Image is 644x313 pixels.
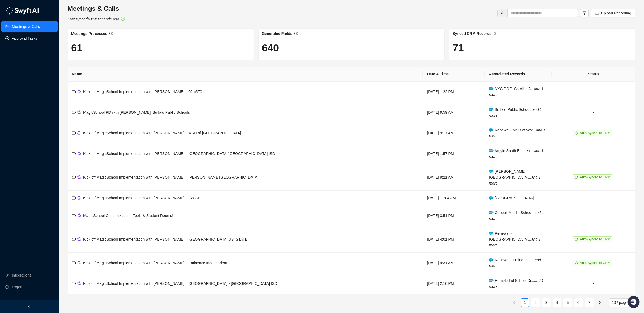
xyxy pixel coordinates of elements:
span: sync [575,131,578,135]
td: - [552,143,635,164]
img: gong-Dwh8HbPa.png [77,213,81,218]
img: gong-Dwh8HbPa.png [77,131,81,135]
span: video-camera [72,175,76,179]
span: Meetings Processed [71,31,107,36]
a: 5 [564,299,572,307]
span: check-circle [121,17,125,21]
span: video-camera [72,111,76,114]
span: [PERSON_NAME][GEOGRAPHIC_DATA]... [489,169,540,185]
span: Kick off MagicSchool Implementation with [PERSON_NAME] || FWISD [83,196,200,200]
span: Kick off MagicSchool Implementation with [PERSON_NAME] || [GEOGRAPHIC_DATA][US_STATE] [83,237,248,241]
button: Upload Recording [591,9,635,17]
h1: 640 [262,42,441,54]
td: [DATE] 3:51 PM [423,205,485,226]
span: Pylon [53,88,65,92]
span: Auto-Synced to CRM [580,237,610,241]
td: [DATE] 9:21 AM [423,164,485,191]
span: Kick off MagicSchool Implementation with [PERSON_NAME] || 02m570 [83,90,202,94]
i: Last synced a few seconds ago [68,17,119,21]
a: 2 [532,299,540,307]
span: video-camera [72,214,76,218]
div: Start new chat [18,48,88,54]
span: Auto-Synced to CRM [580,131,610,135]
span: 10 / page [612,299,632,307]
iframe: Open customer support [627,295,641,310]
a: Meetings & Calls [12,21,40,32]
li: 7 [585,298,594,307]
span: info-circle [109,32,113,35]
a: 4 [553,299,561,307]
img: gong-Dwh8HbPa.png [77,237,81,241]
th: Status [552,67,635,82]
div: We're offline, we'll be back soon [18,54,70,58]
i: and 1 more [489,87,543,97]
span: Logout [12,282,23,292]
span: filter [582,11,587,15]
span: video-camera [72,152,76,156]
td: [DATE] 2:16 PM [423,273,485,294]
td: [DATE] 9:59 AM [423,102,485,123]
i: and 1 more [489,128,545,138]
td: [DATE] 1:22 PM [423,82,485,102]
span: logout [5,285,9,289]
i: and 1 more [489,107,542,117]
span: Auto-Synced to CRM [580,261,610,265]
img: gong-Dwh8HbPa.png [77,110,81,114]
span: Argyle South Element... [489,149,543,159]
h1: 61 [71,42,251,54]
li: 2 [531,298,540,307]
div: Page Size [609,298,635,307]
li: Next Page [596,298,604,307]
a: Powered byPylon [38,88,65,92]
span: Generated Fields [262,31,292,36]
img: Swyft AI [5,5,16,16]
span: Docs [11,75,20,80]
span: sync [575,238,578,241]
td: [DATE] 11:04 AM [423,191,485,205]
th: Date & Time [423,67,485,82]
img: gong-Dwh8HbPa.png [77,152,81,156]
td: - [552,82,635,102]
a: 6 [575,299,583,307]
li: 6 [574,298,583,307]
span: video-camera [72,282,76,285]
h2: How can we help? [5,30,98,38]
a: Integrations [12,270,31,281]
span: search [501,11,504,15]
td: [DATE] 1:57 PM [423,143,485,164]
span: Coppell Middle Schoo... [489,211,544,221]
span: Buffalo Public Schoo... [489,107,542,117]
img: gong-Dwh8HbPa.png [77,261,81,265]
span: video-camera [72,237,76,241]
span: [GEOGRAPHIC_DATA] ... [489,196,538,200]
i: and 1 more [489,175,540,185]
span: Kick off MagicSchool Implementation with [PERSON_NAME] || Eminence Independent [83,261,227,265]
img: gong-Dwh8HbPa.png [77,175,81,179]
td: [DATE] 4:01 PM [423,226,485,253]
h3: Meetings & Calls [68,4,125,13]
span: Kick off MagicSchool Implementation with [PERSON_NAME] || [GEOGRAPHIC_DATA] - [GEOGRAPHIC_DATA] ISD [83,281,277,286]
li: 4 [553,298,561,307]
img: 5124521997842_fc6d7dfcefe973c2e489_88.png [5,48,15,58]
span: Kick off MagicSchool Implementation with [PERSON_NAME] || [GEOGRAPHIC_DATA]/[GEOGRAPHIC_DATA] ISD [83,152,275,156]
li: 1 [521,298,529,307]
span: video-camera [72,131,76,135]
span: Status [30,75,41,80]
td: [DATE] 9:17 AM [423,123,485,143]
span: Renewal - MSD of War... [489,128,545,138]
li: 3 [542,298,551,307]
span: Renewal - Eminence I... [489,258,544,268]
i: and 1 more [489,149,543,159]
li: Previous Page [510,298,518,307]
td: - [552,205,635,226]
span: left [513,301,516,304]
span: info-circle [494,32,497,35]
span: upload [595,11,599,15]
h1: 71 [452,42,632,54]
th: Associated Records [485,67,552,82]
td: - [552,102,635,123]
span: Kick off MagicSchool Implementation with [PERSON_NAME] || [PERSON_NAME][GEOGRAPHIC_DATA] [83,175,258,179]
td: [DATE] 9:31 AM [423,253,485,273]
p: Welcome 👋 [5,21,98,30]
